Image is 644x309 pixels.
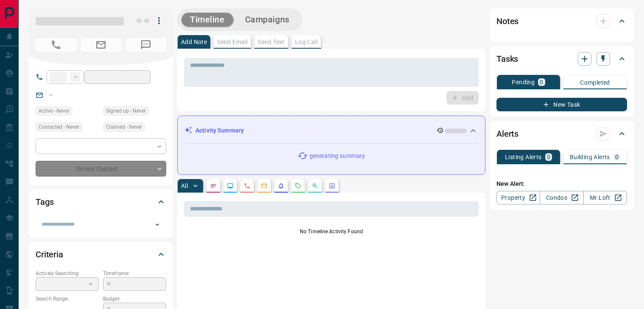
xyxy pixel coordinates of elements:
p: New Alert: [496,179,627,188]
span: Contacted - Never [39,123,79,131]
p: Completed [580,80,610,86]
p: Budget: [103,295,166,303]
span: Claimed - Never [106,123,142,131]
a: Condos [540,191,583,204]
p: Pending [512,79,535,85]
p: generating summary [309,152,365,160]
div: Alerts [496,124,627,144]
h2: Alerts [496,127,519,141]
div: Tags [36,192,166,212]
p: 0 [540,79,543,85]
a: Property [496,191,540,204]
p: All [181,183,188,189]
svg: Agent Actions [329,182,335,189]
p: Listing Alerts [505,154,542,160]
svg: Requests [295,182,301,189]
div: Notes [496,11,627,31]
svg: Opportunities [312,182,318,189]
p: Timeframe: [103,270,166,277]
p: 0 [615,154,619,160]
p: Add Note [181,39,207,45]
span: No Number [36,38,76,52]
p: 0 [547,154,550,160]
svg: Listing Alerts [278,182,284,189]
button: Timeline [181,13,233,27]
h2: Notes [496,14,519,28]
a: -- [49,91,53,98]
p: No Timeline Activity Found [184,228,479,235]
div: Activity Summary [184,123,478,138]
svg: Emails [261,182,268,189]
svg: Calls [244,182,251,189]
p: Search Range: [36,295,99,303]
h2: Criteria [36,248,63,261]
span: Active - Never [39,107,70,115]
p: Activity Summary [195,126,244,135]
button: New Task [496,98,627,111]
div: Do Not Contact [36,161,166,177]
a: Mr.Loft [583,191,627,204]
h2: Tasks [496,52,518,66]
span: Signed up - Never [106,107,146,115]
p: Actively Searching: [36,270,99,277]
svg: Lead Browsing Activity [227,182,234,189]
div: Tasks [496,49,627,69]
span: No Number [125,38,166,52]
div: Criteria [36,244,166,265]
p: Building Alerts [570,154,610,160]
button: Open [151,219,163,231]
button: Campaigns [237,13,298,27]
svg: Notes [210,182,217,189]
span: No Email [81,38,121,52]
h2: Tags [36,195,53,209]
